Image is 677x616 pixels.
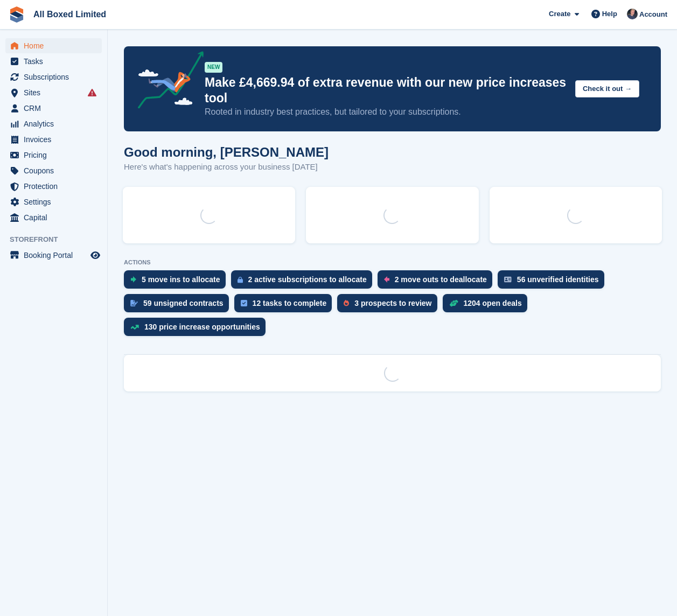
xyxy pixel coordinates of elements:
[24,116,88,131] span: Analytics
[337,294,442,318] a: 3 prospects to review
[24,248,88,263] span: Booking Portal
[24,101,88,116] span: CRM
[238,276,243,283] img: active_subscription_to_allocate_icon-d502201f5373d7db506a760aba3b589e785aa758c864c3986d89f69b8ff3...
[5,132,102,147] a: menu
[205,75,567,106] p: Make £4,669.94 of extra revenue with our new price increases tool
[549,9,570,19] span: Create
[10,234,107,245] span: Storefront
[5,54,102,69] a: menu
[24,85,88,100] span: Sites
[384,276,389,283] img: move_outs_to_deallocate_icon-f764333ba52eb49d3ac5e1228854f67142a1ed5810a6f6cc68b1a99e826820c5.svg
[5,194,102,209] a: menu
[344,300,349,306] img: prospect-51fa495bee0391a8d652442698ab0144808aea92771e9ea1ae160a38d050c398.svg
[205,62,222,73] div: NEW
[5,38,102,53] a: menu
[464,299,522,307] div: 1204 open deals
[24,69,88,85] span: Subscriptions
[24,179,88,194] span: Protection
[205,106,567,118] p: Rooted in industry best practices, but tailored to your subscriptions.
[253,299,327,307] div: 12 tasks to complete
[575,80,639,98] button: Check it out →
[504,276,512,283] img: verify_identity-adf6edd0f0f0b5bbfe63781bf79b02c33cf7c696d77639b501bdc392416b5a36.svg
[24,163,88,178] span: Coupons
[130,325,139,330] img: price_increase_opportunities-93ffe204e8149a01c8c9dc8f82e8f89637d9d84a8eef4429ea346261dce0b2c0.svg
[5,179,102,194] a: menu
[129,51,204,113] img: price-adjustments-announcement-icon-8257ccfd72463d97f412b2fc003d46551f7dbcb40ab6d574587a9cd5c0d94...
[124,294,234,318] a: 59 unsigned contracts
[449,299,458,307] img: deal-1b604bf984904fb50ccaf53a9ad4b4a5d6e5aea283cecdc64d6e3604feb123c2.svg
[5,101,102,116] a: menu
[124,259,661,266] p: ACTIONS
[234,294,338,318] a: 12 tasks to complete
[498,270,610,294] a: 56 unverified identities
[124,318,271,341] a: 130 price increase opportunities
[5,85,102,100] a: menu
[5,210,102,225] a: menu
[124,145,329,159] h1: Good morning, [PERSON_NAME]
[130,276,136,283] img: move_ins_to_allocate_icon-fdf77a2bb77ea45bf5b3d319d69a93e2d87916cf1d5bf7949dd705db3b84f3ca.svg
[9,6,25,23] img: stora-icon-8386f47178a22dfd0bd8f6a31ec36ba5ce8667c1dd55bd0f319d3a0aa187defe.svg
[5,69,102,85] a: menu
[443,294,533,318] a: 1204 open deals
[24,194,88,209] span: Settings
[378,270,498,294] a: 2 move outs to deallocate
[5,116,102,131] a: menu
[5,163,102,178] a: menu
[5,148,102,163] a: menu
[89,249,102,262] a: Preview store
[24,38,88,53] span: Home
[354,299,431,307] div: 3 prospects to review
[29,5,110,23] a: All Boxed Limited
[627,9,638,19] img: Dan Goss
[24,210,88,225] span: Capital
[130,300,138,306] img: contract_signature_icon-13c848040528278c33f63329250d36e43548de30e8caae1d1a13099fd9432cc5.svg
[143,299,224,307] div: 59 unsigned contracts
[241,300,247,306] img: task-75834270c22a3079a89374b754ae025e5fb1db73e45f91037f5363f120a921f8.svg
[517,275,599,284] div: 56 unverified identities
[124,270,231,294] a: 5 move ins to allocate
[248,275,367,284] div: 2 active subscriptions to allocate
[142,275,220,284] div: 5 move ins to allocate
[395,275,487,284] div: 2 move outs to deallocate
[24,54,88,69] span: Tasks
[24,132,88,147] span: Invoices
[5,248,102,263] a: menu
[124,161,329,173] p: Here's what's happening across your business [DATE]
[144,323,260,331] div: 130 price increase opportunities
[602,9,617,19] span: Help
[88,88,96,97] i: Smart entry sync failures have occurred
[639,9,667,20] span: Account
[24,148,88,163] span: Pricing
[231,270,378,294] a: 2 active subscriptions to allocate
